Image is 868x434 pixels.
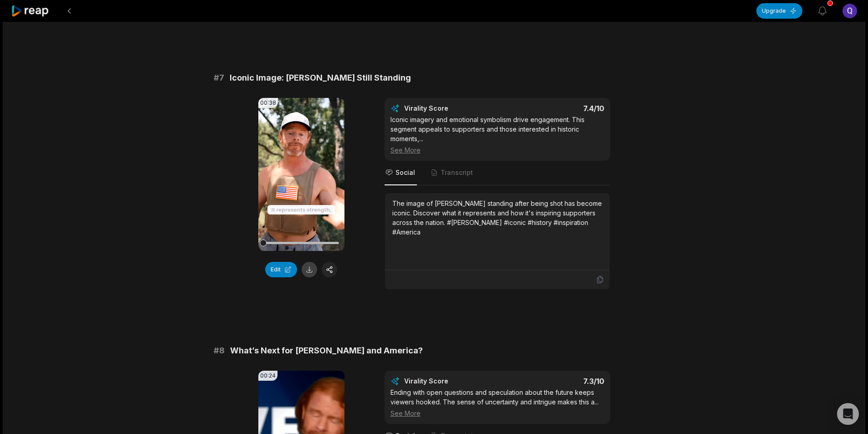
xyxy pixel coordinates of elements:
[214,344,225,357] span: # 8
[404,377,502,386] div: Virality Score
[837,403,859,425] div: Open Intercom Messenger
[441,168,473,177] span: Transcript
[230,344,423,357] span: What’s Next for [PERSON_NAME] and America?
[395,168,415,177] span: Social
[230,71,411,84] span: Iconic Image: [PERSON_NAME] Still Standing
[506,377,604,386] div: 7.3 /10
[404,104,502,113] div: Virality Score
[392,199,602,237] div: The image of [PERSON_NAME] standing after being shot has become iconic. Discover what it represen...
[390,115,604,155] div: Iconic imagery and emotional symbolism drive engagement. This segment appeals to supporters and t...
[390,408,604,418] div: See More
[390,145,604,155] div: See More
[756,3,802,19] button: Upgrade
[265,262,297,277] button: Edit
[214,71,224,84] span: # 7
[506,104,604,113] div: 7.4 /10
[390,388,604,418] div: Ending with open questions and speculation about the future keeps viewers hooked. The sense of un...
[385,161,610,185] nav: Tabs
[258,98,344,251] video: Your browser does not support mp4 format.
